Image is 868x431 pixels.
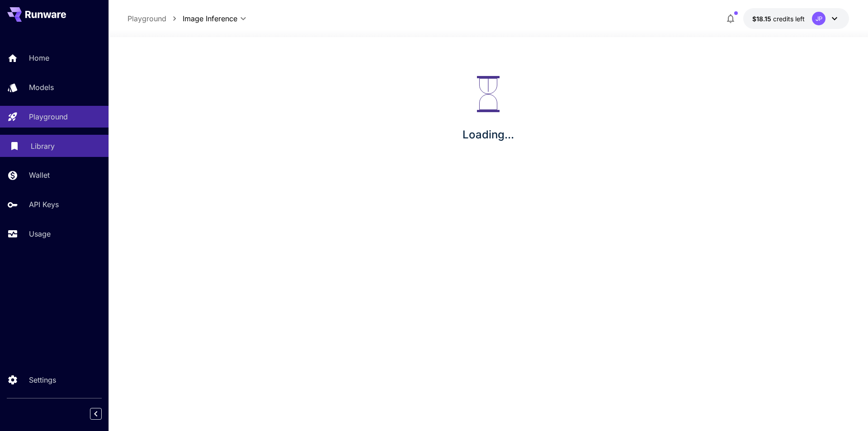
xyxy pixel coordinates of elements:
p: Settings [29,374,56,385]
button: Collapse sidebar [90,408,102,420]
span: $18.15 [752,15,773,23]
p: Home [29,52,49,63]
div: JP [812,12,826,25]
nav: breadcrumb [127,13,183,24]
p: Playground [29,111,68,122]
a: Playground [127,13,166,24]
button: $18.15412JP [743,8,849,29]
span: credits left [773,15,805,23]
div: $18.15412 [752,14,805,24]
span: Image Inference [183,13,237,24]
p: Loading... [462,127,514,143]
p: Library [31,141,55,152]
div: Collapse sidebar [97,406,108,422]
p: Wallet [29,170,50,180]
p: Usage [29,228,51,239]
p: Models [29,82,54,93]
p: API Keys [29,199,59,210]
